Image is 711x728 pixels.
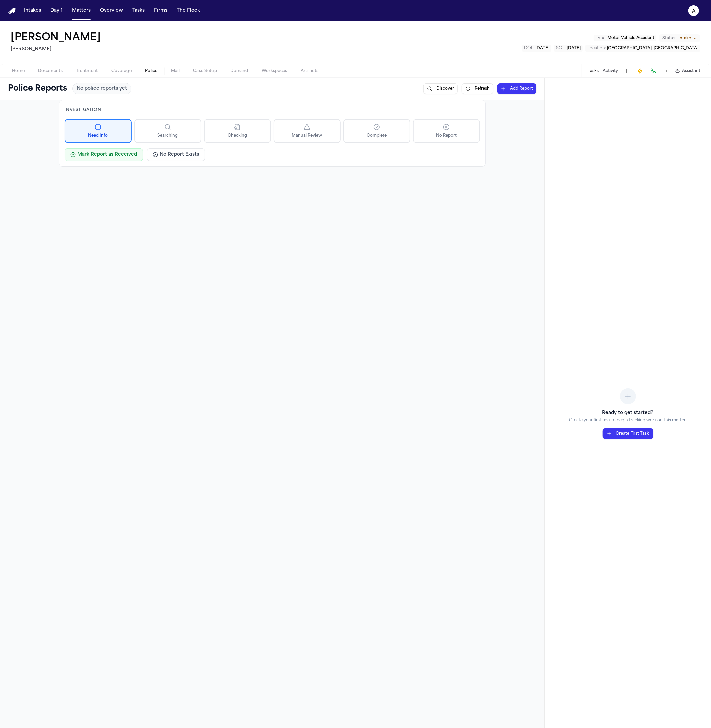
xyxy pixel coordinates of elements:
span: Status: [662,36,676,41]
span: [DATE] [567,46,581,50]
img: Finch Logo [8,8,16,14]
span: [GEOGRAPHIC_DATA], [GEOGRAPHIC_DATA] [607,46,698,50]
button: Need Info [65,119,132,143]
span: Type : [596,36,606,40]
span: Checking [228,133,247,138]
button: Assistant [675,68,700,74]
span: Motor Vehicle Accident [607,36,654,40]
span: Demand [230,68,248,74]
span: Need Info [88,133,108,138]
span: Home [12,68,25,74]
span: Complete [367,133,387,138]
h2: [PERSON_NAME] [11,45,103,53]
span: DOL : [524,46,534,50]
span: Mail [171,68,180,74]
span: No police reports yet [77,85,127,92]
span: Coverage [111,68,132,74]
span: [DATE] [535,46,549,50]
button: Tasks [130,5,147,17]
span: Treatment [76,68,98,74]
span: Intake [678,36,691,41]
button: Edit matter name [11,32,101,44]
button: Mark Report as Received [65,148,143,161]
span: Assistant [682,68,700,74]
button: Complete [343,119,410,143]
button: Discover [423,83,458,94]
button: Overview [97,5,126,17]
span: Case Setup [193,68,217,74]
span: No Report [436,133,457,138]
span: Location : [587,46,606,50]
button: Make a Call [649,66,658,76]
button: Add Report [497,83,536,94]
span: Documents [38,68,63,74]
button: Checking [204,119,271,143]
button: Intakes [21,5,44,17]
h1: [PERSON_NAME] [11,32,101,44]
button: Create Immediate Task [635,66,645,76]
button: No Report [413,119,480,143]
button: Refresh [462,83,493,94]
span: Workspaces [262,68,287,74]
button: Manual Review [274,119,341,143]
button: Edit DOL: 2023-09-15 [522,45,551,52]
span: Searching [158,133,178,138]
span: Police [145,68,158,74]
button: Edit Type: Motor Vehicle Accident [594,35,656,41]
span: Investigation [65,108,101,112]
button: The Flock [174,5,203,17]
span: Manual Review [292,133,322,138]
h1: Police Reports [8,83,67,94]
p: Create your first task to begin tracking work on this matter. [569,418,687,423]
span: SOL : [556,46,566,50]
button: Edit SOL: 2025-09-15 [554,45,583,52]
h3: Ready to get started? [569,410,687,416]
span: Artifacts [301,68,319,74]
button: Firms [151,5,170,17]
button: Tasks [588,68,599,74]
button: Searching [134,119,201,143]
button: No Report Exists [147,148,205,161]
button: Edit Location: San Francisco, CA [585,45,700,52]
button: Activity [603,68,618,74]
button: Matters [69,5,93,17]
a: Home [8,8,16,14]
button: Create First Task [603,428,653,439]
button: Add Task [622,66,631,76]
button: Change status from Intake [659,34,700,42]
button: Day 1 [48,5,65,17]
